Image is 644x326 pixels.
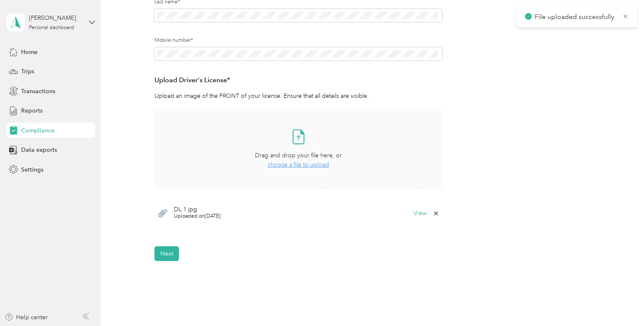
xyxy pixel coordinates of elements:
p: File uploaded successfully [535,12,616,22]
div: [PERSON_NAME] [29,13,82,22]
span: DL.1.jpg [174,207,221,213]
span: choose a file to upload [268,161,329,168]
span: Home [21,48,38,57]
h3: Upload Driver's License* [154,75,442,86]
button: Next [154,246,179,261]
button: View [414,210,427,216]
span: Uploaded on [DATE] [174,213,221,220]
span: Drag and drop your file here, or [255,152,342,159]
span: Reports [21,106,43,115]
p: Upload an image of the FRONT of your license. Ensure that all details are visible. [154,92,442,100]
span: Drag and drop your file here, orchoose a file to upload [155,110,442,189]
label: Mobile number* [154,37,442,44]
span: Trips [21,67,34,76]
span: Data exports [21,145,57,154]
span: Transactions [21,87,55,96]
span: Compliance [21,126,54,135]
iframe: Everlance-gr Chat Button Frame [597,279,644,326]
span: Settings [21,165,43,174]
div: Personal dashboard [29,25,74,30]
button: Help center [5,313,48,322]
